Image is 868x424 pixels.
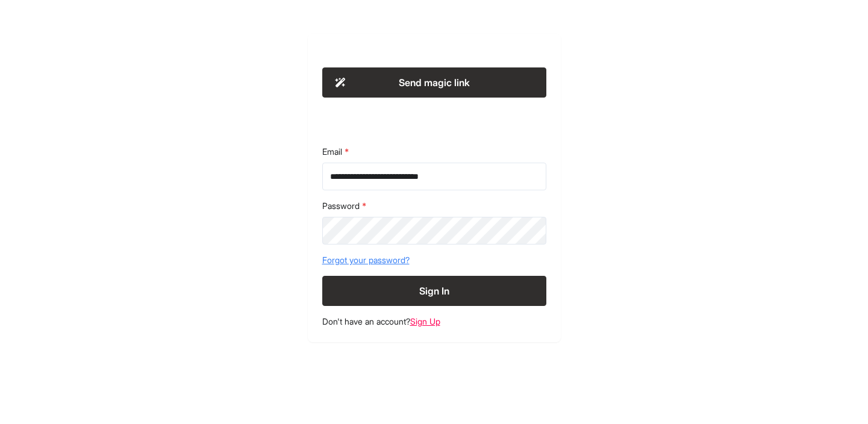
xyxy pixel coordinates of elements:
footer: Don't have an account? [322,316,546,328]
label: Password [322,200,546,212]
a: Sign Up [410,316,440,326]
button: Sign In [322,276,546,306]
button: Send magic link [322,67,546,98]
a: Forgot your password? [322,254,546,266]
label: Email [322,146,546,158]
